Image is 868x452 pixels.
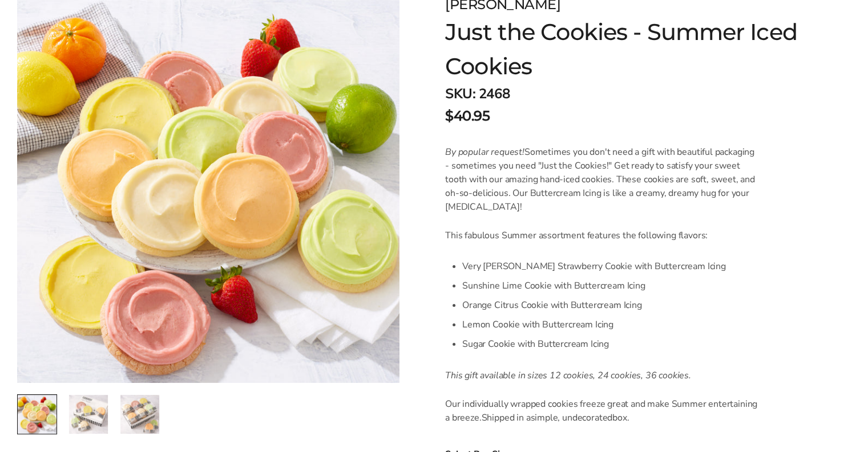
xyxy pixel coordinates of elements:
[18,395,56,434] img: Just the Cookies - Summer Iced Cookies
[479,85,510,103] span: 2468
[445,369,691,382] em: This gift available in sizes 12 cookies, 24 cookies, 36 cookies.
[445,397,757,425] p: Our individually wrapped cookies freeze great and make Summer entertaining a breeze.
[462,295,757,315] li: Orange Citrus Cookie with Buttercream Icing
[462,315,757,334] li: Lemon Cookie with Buttercream Icing
[445,85,475,103] strong: SKU:
[445,15,809,83] h1: Just the Cookies - Summer Iced Cookies
[120,395,159,434] img: Just the Cookies - Summer Iced Cookies
[462,257,757,276] li: Very [PERSON_NAME] Strawberry Cookie with Buttercream Icing
[445,106,490,126] span: $40.95
[68,394,108,434] a: 2 / 3
[445,229,757,242] p: This fabulous Summer assortment features the following flavors:
[482,411,531,424] span: Shipped in a
[462,334,757,354] li: Sugar Cookie with Buttercream Icing
[445,145,757,214] p: Sometimes you don't need a gift with beautiful packaging - sometimes you need "Just the Cookies!"...
[120,394,160,434] a: 3 / 3
[462,276,757,295] li: Sunshine Lime Cookie with Buttercream Icing
[612,411,629,424] span: box.
[17,394,57,434] a: 1 / 3
[69,395,108,434] img: Just the Cookies - Summer Iced Cookies
[445,146,524,158] em: By popular request!
[530,411,612,424] span: simple, undecorated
